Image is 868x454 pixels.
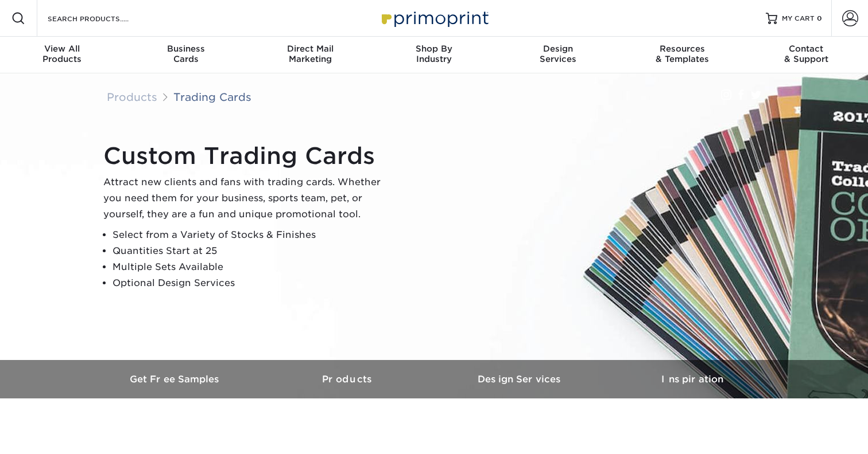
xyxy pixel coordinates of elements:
a: Direct MailMarketing [248,37,372,73]
div: Cards [124,44,248,64]
span: 0 [817,14,822,22]
div: Marketing [248,44,372,64]
h3: Design Services [434,374,606,385]
a: Get Free Samples [90,360,262,398]
li: Select from a Variety of Stocks & Finishes [113,227,390,243]
span: Shop By [372,44,496,54]
span: MY CART [782,14,815,24]
li: Multiple Sets Available [113,259,390,275]
h3: Products [262,374,434,385]
p: Attract new clients and fans with trading cards. Whether you need them for your business, sports ... [103,174,390,222]
span: Contact [744,44,868,54]
li: Quantities Start at 25 [113,243,390,259]
div: Industry [372,44,496,64]
a: Resources& Templates [620,37,744,73]
span: Design [496,44,620,54]
h3: Get Free Samples [90,374,262,385]
img: Primoprint [377,6,491,30]
div: & Support [744,44,868,64]
div: Services [496,44,620,64]
span: Direct Mail [248,44,372,54]
h1: Custom Trading Cards [103,142,390,170]
a: DesignServices [496,37,620,73]
a: Shop ByIndustry [372,37,496,73]
a: Inspiration [606,360,778,398]
span: Resources [620,44,744,54]
div: & Templates [620,44,744,64]
a: BusinessCards [124,37,248,73]
input: SEARCH PRODUCTS..... [46,11,158,25]
a: Trading Cards [173,91,251,103]
a: Products [262,360,434,398]
span: Business [124,44,248,54]
h3: Inspiration [606,374,778,385]
a: Contact& Support [744,37,868,73]
li: Optional Design Services [113,275,390,291]
a: Products [107,91,157,103]
a: Design Services [434,360,606,398]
